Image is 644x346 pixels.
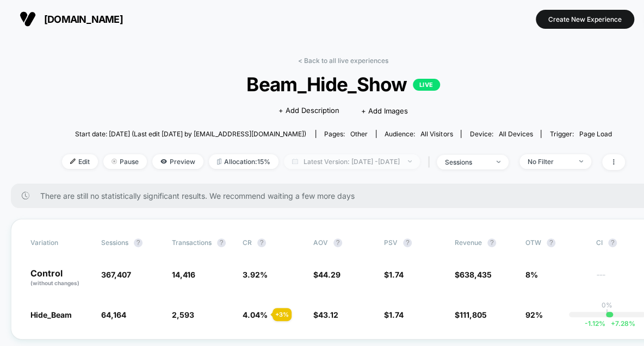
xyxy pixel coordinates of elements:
span: OTW [525,238,585,247]
div: Pages: [324,130,368,138]
button: ? [547,238,555,247]
button: [DOMAIN_NAME] [16,10,126,28]
span: $ [455,270,492,279]
img: Visually logo [20,11,36,27]
span: [DOMAIN_NAME] [44,14,123,25]
span: All Visitors [420,130,453,138]
span: 8% [525,270,538,279]
span: Latest Version: [DATE] - [DATE] [284,154,420,169]
p: | [606,309,608,317]
span: -1.12 % [584,319,605,328]
span: (without changes) [30,280,79,286]
span: + Add Images [361,106,408,115]
span: PSV [384,238,398,247]
a: < Back to all live experiences [298,56,388,65]
div: Audience: [385,130,453,138]
button: ? [217,238,226,247]
span: other [350,130,368,138]
img: edit [70,159,76,164]
button: Create New Experience [536,10,634,29]
span: $ [313,310,338,319]
img: calendar [292,159,298,164]
button: ? [608,238,617,247]
p: LIVE [413,79,440,91]
p: 0% [602,301,612,309]
span: Beam_Hide_Show [90,73,597,96]
p: Control [30,269,90,287]
span: Start date: [DATE] (Last edit [DATE] by [EMAIL_ADDRESS][DOMAIN_NAME]) [75,130,306,138]
span: Pause [103,154,147,169]
span: Variation [30,238,90,247]
span: 111,805 [460,310,487,319]
span: Sessions [101,238,128,247]
span: 1.74 [389,270,404,279]
span: $ [313,270,340,279]
div: Trigger: [549,130,611,138]
span: + Add Description [278,105,339,116]
div: + 3 % [273,308,292,321]
span: Revenue [455,238,482,247]
span: 4.04 % [243,310,268,319]
span: 3.92 % [243,270,268,279]
span: Hide_Beam [30,310,72,319]
span: + [610,319,615,328]
span: Transactions [172,238,212,247]
span: 638,435 [460,270,492,279]
span: 14,416 [172,270,195,279]
span: 367,407 [101,270,131,279]
div: No Filter [528,158,571,166]
img: end [579,160,583,162]
span: 92% [525,310,543,319]
span: Allocation: 15% [209,154,278,169]
span: AOV [313,238,328,247]
span: Preview [152,154,203,169]
div: sessions [445,158,488,166]
span: $ [384,310,404,319]
span: Device: [461,130,541,138]
span: 7.28 % [605,319,635,328]
span: CR [243,238,252,247]
button: ? [403,238,412,247]
span: $ [384,270,404,279]
span: 1.74 [389,310,404,319]
span: 44.29 [318,270,340,279]
span: 43.12 [318,310,338,319]
img: end [497,161,500,163]
span: | [425,154,437,170]
span: 2,593 [172,310,194,319]
span: 64,164 [101,310,126,319]
span: Edit [62,154,98,169]
span: Page Load [579,130,611,138]
button: ? [257,238,266,247]
img: end [112,159,117,164]
button: ? [333,238,342,247]
span: $ [455,310,487,319]
img: end [408,160,412,162]
span: all devices [498,130,532,138]
img: rebalance [217,159,221,165]
button: ? [134,238,143,247]
button: ? [487,238,496,247]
